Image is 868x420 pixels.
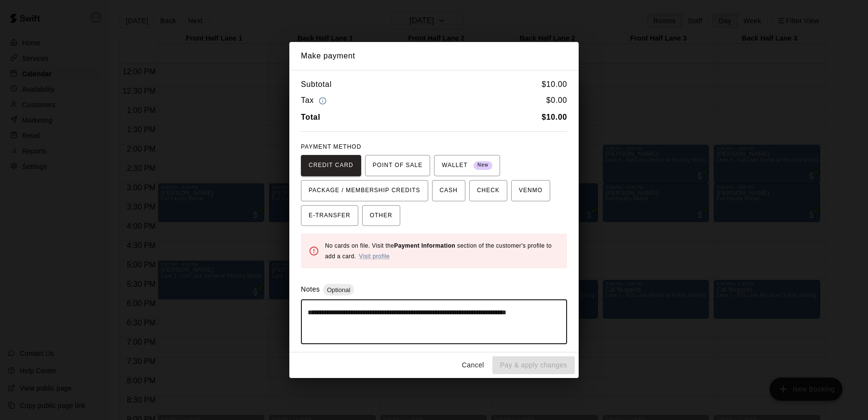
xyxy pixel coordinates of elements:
span: PACKAGE / MEMBERSHIP CREDITS [309,183,420,198]
button: VENMO [511,180,550,201]
span: CHECK [477,183,500,198]
button: PACKAGE / MEMBERSHIP CREDITS [301,180,428,201]
h6: $ 0.00 [546,94,567,107]
span: New [474,159,492,172]
button: CHECK [469,180,507,201]
label: Notes [301,285,320,293]
span: CREDIT CARD [309,158,353,173]
button: CREDIT CARD [301,155,361,176]
h6: $ 10.00 [542,78,567,91]
button: Cancel [458,356,488,374]
span: OTHER [370,208,393,224]
span: PAYMENT METHOD [301,143,361,150]
span: CASH [440,183,458,198]
button: POINT OF SALE [365,155,430,176]
h6: Tax [301,94,329,107]
h6: Subtotal [301,78,332,91]
b: Total [301,113,320,121]
b: Payment Information [394,242,455,249]
h2: Make payment [289,42,579,70]
button: CASH [432,180,465,201]
span: VENMO [519,183,542,198]
button: OTHER [362,205,400,226]
span: WALLET [442,158,492,173]
button: WALLET New [434,155,500,176]
b: $ 10.00 [542,113,567,121]
span: No cards on file. Visit the section of the customer's profile to add a card. [325,242,552,260]
span: Optional [323,286,354,294]
button: E-TRANSFER [301,205,358,226]
span: POINT OF SALE [373,158,422,173]
a: Visit profile [359,253,390,260]
span: E-TRANSFER [309,208,351,224]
